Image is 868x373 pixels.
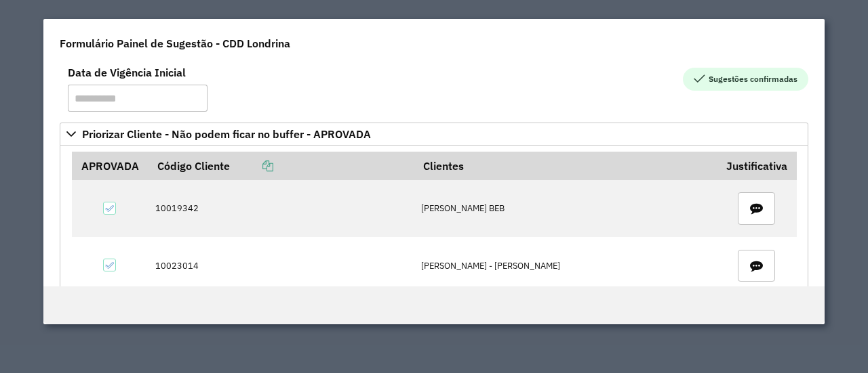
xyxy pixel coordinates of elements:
th: APROVADA [72,152,149,180]
label: Data de Vigência Inicial [68,64,186,81]
span: Priorizar Cliente - Não podem ficar no buffer - APROVADA [82,129,371,139]
td: 10023014 [148,237,414,294]
th: Justificativa [717,152,796,180]
span: Sugestões confirmadas [683,68,808,91]
h4: Formulário Painel de Sugestão - CDD Londrina [60,35,290,51]
a: Copiar [230,159,273,173]
th: Código Cliente [148,152,414,180]
th: Clientes [414,152,717,180]
td: 10019342 [148,180,414,237]
td: [PERSON_NAME] BEB [414,180,717,237]
td: [PERSON_NAME] - [PERSON_NAME] [414,237,717,294]
a: Priorizar Cliente - Não podem ficar no buffer - APROVADA [60,123,808,146]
